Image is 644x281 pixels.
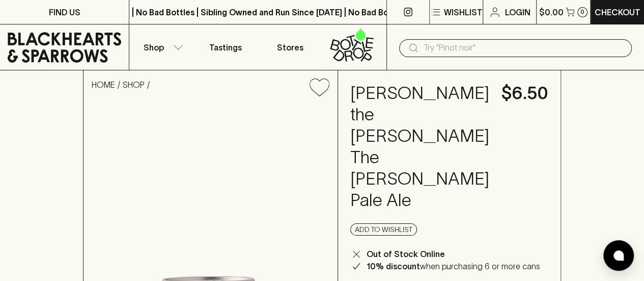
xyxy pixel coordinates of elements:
[258,24,322,70] a: Stores
[367,248,445,260] p: Out of Stock Online
[501,83,548,104] h4: $6.50
[444,6,483,18] p: Wishlist
[613,250,624,261] img: bubble-icon
[209,41,242,54] p: Tastings
[539,6,564,18] p: $0.00
[277,41,303,54] p: Stores
[505,6,530,18] p: Login
[92,80,115,89] a: HOME
[595,6,640,18] p: Checkout
[305,74,333,100] button: Add to wishlist
[367,260,540,272] p: when purchasing 6 or more cans
[350,223,417,236] button: Add to wishlist
[350,83,489,211] h4: [PERSON_NAME] the [PERSON_NAME] The [PERSON_NAME] Pale Ale
[123,80,145,89] a: SHOP
[367,262,420,271] b: 10% discount
[144,41,164,54] p: Shop
[424,40,624,56] input: Try "Pinot noir"
[129,24,193,70] button: Shop
[193,24,258,70] a: Tastings
[580,9,584,15] p: 0
[49,6,80,18] p: FIND US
